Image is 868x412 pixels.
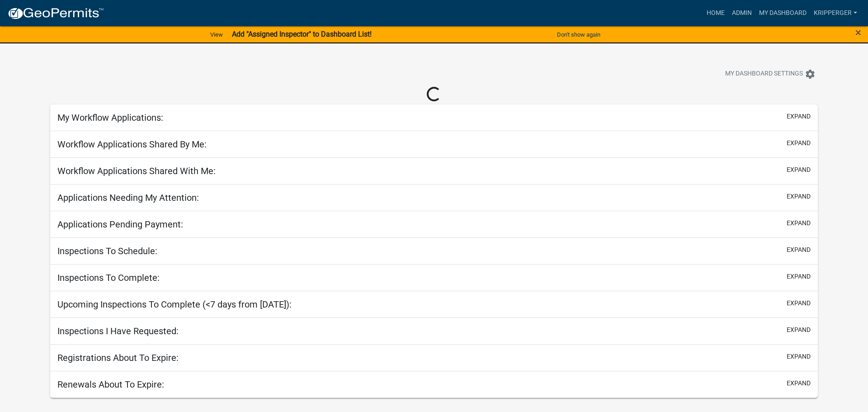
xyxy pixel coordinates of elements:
[787,298,811,308] button: expand
[787,245,811,255] button: expand
[57,166,216,176] h5: Workflow Applications Shared With Me:
[57,326,179,336] h5: Inspections I Have Requested:
[725,69,803,80] span: My Dashboard Settings
[787,379,811,388] button: expand
[57,379,164,390] h5: Renewals About To Expire:
[57,219,183,230] h5: Applications Pending Payment:
[810,5,861,22] a: kripperger
[787,192,811,201] button: expand
[57,192,199,203] h5: Applications Needing My Attention:
[855,26,861,39] span: ×
[787,352,811,361] button: expand
[805,69,816,80] i: settings
[703,5,728,22] a: Home
[57,299,292,310] h5: Upcoming Inspections To Complete (<7 days from [DATE]):
[728,5,755,22] a: Admin
[57,246,157,256] h5: Inspections To Schedule:
[787,138,811,148] button: expand
[787,272,811,281] button: expand
[57,352,179,363] h5: Registrations About To Expire:
[855,27,861,38] button: Close
[755,5,810,22] a: My Dashboard
[232,30,372,38] strong: Add "Assigned Inspector" to Dashboard List!
[718,65,823,83] button: My Dashboard Settingssettings
[787,165,811,175] button: expand
[57,139,207,150] h5: Workflow Applications Shared By Me:
[787,218,811,228] button: expand
[787,325,811,335] button: expand
[57,272,160,283] h5: Inspections To Complete:
[207,27,226,42] a: View
[57,112,163,123] h5: My Workflow Applications:
[553,27,604,42] button: Don't show again
[787,112,811,121] button: expand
